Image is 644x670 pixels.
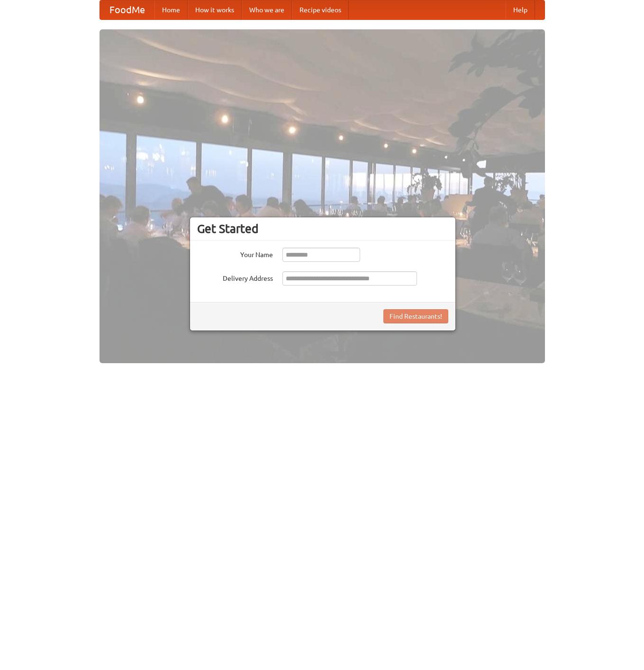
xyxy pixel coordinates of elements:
[100,0,154,19] a: FoodMe
[383,309,448,323] button: Find Restaurants!
[197,222,448,236] h3: Get Started
[197,271,273,283] label: Delivery Address
[188,0,242,19] a: How it works
[242,0,292,19] a: Who we are
[292,0,349,19] a: Recipe videos
[154,0,188,19] a: Home
[197,248,273,259] label: Your Name
[506,0,535,19] a: Help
